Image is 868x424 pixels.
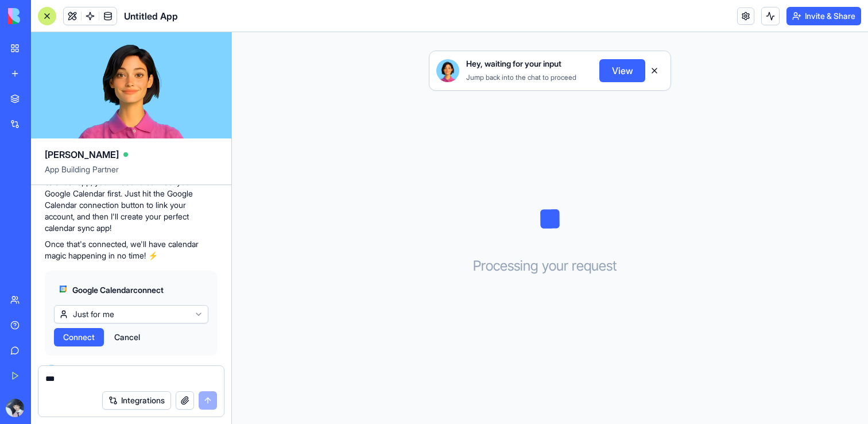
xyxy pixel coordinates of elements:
span: Jump back into the chat to proceed [466,73,576,82]
button: Connect [54,328,104,346]
span: App Building Partner [45,164,218,184]
button: Cancel [108,328,146,346]
span: Google Calendar connect [72,284,164,296]
img: ACg8ocL_Dnjr8TxgQPnpVlVHprRiBLKWqrOFd4ukz7MzdVd5deIoOVc=s96-c [6,399,24,417]
span: Connect [63,332,95,343]
p: Once that's connected, we'll have calendar magic happening in no time! ⚡ [45,238,218,261]
button: Invite & Share [786,7,861,25]
span: Hey, waiting for your input [466,58,561,70]
img: logo [8,8,79,24]
button: Integrations [102,391,171,410]
img: Ella_00000_wcx2te.png [436,59,459,82]
img: Ella_00000_wcx2te.png [45,365,59,379]
img: googlecalendar [59,284,68,294]
span: Untitled App [124,9,178,23]
p: Oops! 📱 Before I can build your awesome calendar app, you'll need to connect your Google Calendar... [45,165,218,234]
button: View [599,59,645,82]
h3: Processing your request [473,257,627,275]
span: [PERSON_NAME] [45,148,119,161]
